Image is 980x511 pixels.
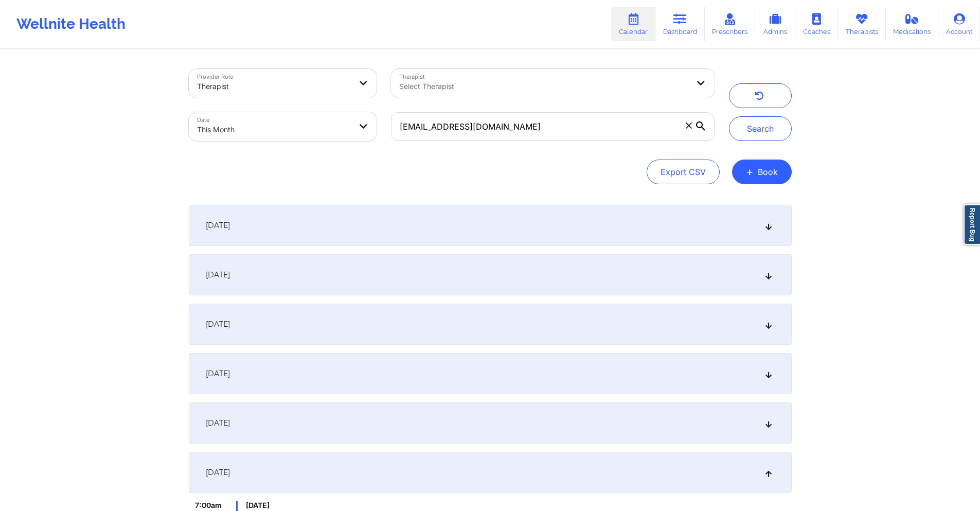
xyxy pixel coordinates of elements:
span: [DATE] [206,418,230,428]
button: Export CSV [647,160,720,184]
a: Coaches [795,7,838,41]
span: [DATE] [206,467,230,478]
a: Medications [886,7,939,41]
span: [DATE] [206,270,230,280]
div: Therapist [197,75,351,98]
button: Search [729,116,792,141]
span: [DATE] [246,501,426,509]
a: Prescribers [705,7,756,41]
a: Admins [755,7,795,41]
a: Calendar [611,7,655,41]
a: Therapists [838,7,886,41]
span: + [746,169,754,174]
a: Dashboard [655,7,705,41]
span: [DATE] [206,220,230,231]
a: Report Bug [964,204,980,245]
span: 7:00am [195,501,222,509]
input: Search Appointments [391,112,714,141]
a: Account [938,7,980,41]
span: [DATE] [206,319,230,329]
span: [DATE] [206,368,230,379]
button: +Book [732,160,792,184]
div: This Month [197,118,351,141]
